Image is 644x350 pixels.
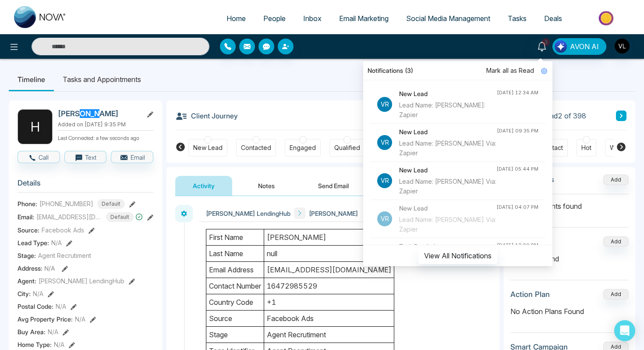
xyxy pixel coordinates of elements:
[226,14,246,23] span: Home
[111,151,153,163] button: Email
[294,10,330,27] a: Inbox
[510,254,629,264] p: No deals found
[497,89,538,96] div: [DATE] 12:34 AM
[18,327,46,336] span: Buy Area :
[309,209,358,218] span: [PERSON_NAME]
[54,340,64,349] span: N/A
[418,251,497,259] a: View All Notifications
[44,264,55,272] span: N/A
[555,40,567,53] img: Lead Flow
[301,176,366,196] button: Send Email
[603,175,629,185] button: Add
[18,251,36,260] span: Stage:
[575,8,639,28] img: Market-place.gif
[48,327,58,336] span: N/A
[510,290,550,299] h3: Action Plan
[255,10,294,27] a: People
[42,225,84,235] span: Facebook Ads
[18,212,34,221] span: Email:
[615,39,630,54] img: User Avatar
[18,238,49,247] span: Lead Type:
[58,121,153,129] p: Added on [DATE] 9:35 PM
[175,109,238,122] h3: Client Journey
[399,127,497,137] h4: New Lead
[399,242,497,251] h4: Task Reminder
[399,100,497,120] div: Lead Name: [PERSON_NAME]: Zapier
[418,247,497,264] button: View All Notifications
[399,204,496,213] h4: New Lead
[377,97,392,112] p: Vr
[542,111,586,121] span: Lead 2 of 398
[486,66,534,75] span: Mark all as Read
[399,165,496,175] h4: New Lead
[399,177,496,196] div: Lead Name: [PERSON_NAME] Via: Zapier
[64,151,107,163] button: Text
[508,14,527,23] span: Tasks
[14,6,67,28] img: Nova CRM Logo
[499,10,535,27] a: Tasks
[377,135,392,150] p: Vr
[39,276,124,286] span: [PERSON_NAME] LendingHub
[603,236,629,247] button: Add
[39,199,93,208] span: [PHONE_NUMBER]
[18,225,39,235] span: Source:
[552,38,606,55] button: AVON AI
[18,179,153,192] h3: Details
[334,143,360,152] div: Qualified
[18,199,37,208] span: Phone:
[18,314,73,324] span: Avg Property Price :
[363,61,552,80] div: Notifications (3)
[535,10,571,27] a: Deals
[339,14,389,23] span: Email Marketing
[603,175,629,183] span: Add
[18,302,53,311] span: Postal Code :
[9,68,54,91] li: Timeline
[18,109,53,144] div: H
[18,276,36,286] span: Agent:
[406,14,490,23] span: Social Media Management
[399,139,497,158] div: Lead Name: [PERSON_NAME] Via: Zapier
[290,143,316,152] div: Engaged
[544,14,562,23] span: Deals
[263,14,286,23] span: People
[399,215,496,234] div: Lead Name: [PERSON_NAME] Via: Zapier
[497,127,538,135] div: [DATE] 09:35 PM
[377,211,392,226] p: Vr
[18,264,55,273] span: Address:
[496,165,538,173] div: [DATE] 05:44 PM
[18,340,52,349] span: Home Type :
[497,242,538,249] div: [DATE] 12:00 PM
[570,41,599,52] span: AVON AI
[510,194,629,211] p: No attachments found
[18,151,60,163] button: Call
[175,176,232,196] button: Activity
[206,209,290,218] span: [PERSON_NAME] LendingHub
[330,10,397,27] a: Email Marketing
[610,143,626,152] div: Warm
[510,306,629,317] p: No Action Plans Found
[614,320,635,341] div: Open Intercom Messenger
[58,132,153,142] p: Last Connected: a few seconds ago
[542,38,550,46] span: 3
[241,143,271,152] div: Contacted
[603,289,629,300] button: Add
[241,176,292,196] button: Notes
[496,204,538,211] div: [DATE] 04:07 PM
[18,289,31,298] span: City :
[54,68,150,91] li: Tasks and Appointments
[218,10,255,27] a: Home
[303,14,322,23] span: Inbox
[193,143,223,152] div: New Lead
[97,199,125,209] span: Default
[51,238,62,247] span: N/A
[377,173,392,188] p: Vr
[75,314,85,324] span: N/A
[531,38,552,54] a: 3
[581,143,591,152] div: Hot
[397,10,499,27] a: Social Media Management
[399,89,497,99] h4: New Lead
[56,302,66,311] span: N/A
[106,212,134,222] span: Default
[38,251,91,260] span: Agent Recrutiment
[58,109,139,118] h2: [PERSON_NAME]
